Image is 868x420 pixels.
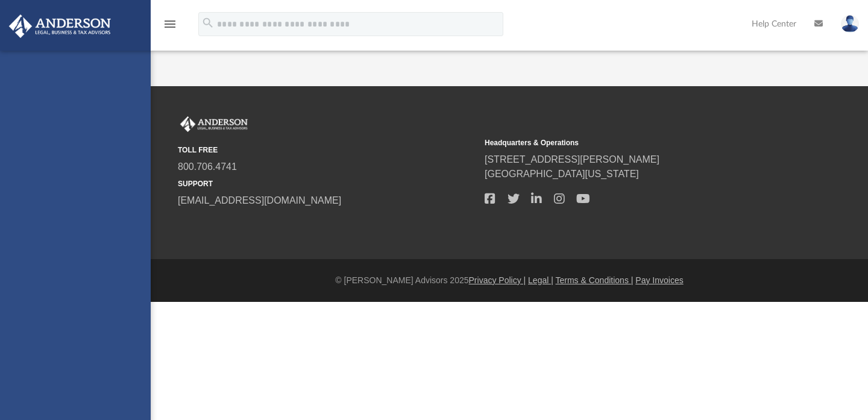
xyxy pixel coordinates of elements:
small: SUPPORT [178,178,476,189]
img: Anderson Advisors Platinum Portal [5,14,115,38]
a: [EMAIL_ADDRESS][DOMAIN_NAME] [178,195,341,205]
a: Legal | [528,275,553,285]
img: Anderson Advisors Platinum Portal [178,116,250,132]
i: menu [163,17,177,31]
i: search [201,16,215,30]
a: menu [163,23,177,31]
a: [GEOGRAPHIC_DATA][US_STATE] [485,169,639,179]
small: Headquarters & Operations [485,137,783,148]
small: TOLL FREE [178,145,476,155]
a: Terms & Conditions | [556,275,634,285]
a: 800.706.4741 [178,161,237,172]
a: Privacy Policy | [469,275,526,285]
a: [STREET_ADDRESS][PERSON_NAME] [485,154,659,165]
img: User Pic [841,15,859,33]
a: Pay Invoices [635,275,683,285]
div: © [PERSON_NAME] Advisors 2025 [151,274,868,287]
